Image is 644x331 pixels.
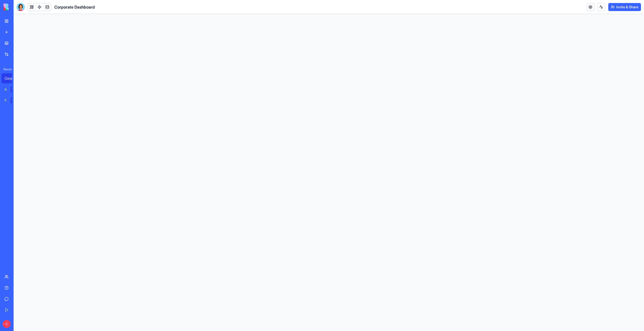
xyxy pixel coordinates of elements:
[608,3,641,11] button: Invite & Share
[2,67,12,71] span: Recent
[54,4,95,10] span: Corporate Dashboard
[11,86,19,92] div: TRY
[2,84,22,94] a: AI Logo GeneratorTRY
[4,4,35,11] img: logo
[5,87,7,92] div: AI Logo Generator
[3,320,11,328] span: C
[2,73,22,83] a: Corporate Dashboard
[11,97,19,103] div: TRY
[5,76,19,81] div: Corporate Dashboard
[2,95,22,105] a: Feedback FormTRY
[5,98,7,103] div: Feedback Form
